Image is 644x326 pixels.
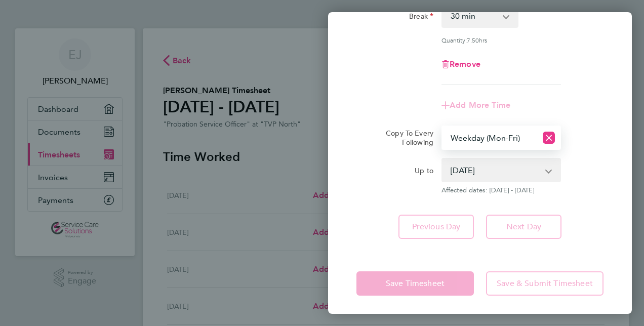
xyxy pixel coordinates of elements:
div: Quantity: hrs [441,36,561,44]
label: Up to [415,166,433,178]
span: 7.50 [467,36,479,44]
label: Break [409,12,433,24]
span: Affected dates: [DATE] - [DATE] [441,186,561,194]
label: Copy To Every Following [378,129,433,147]
button: Reset selection [543,127,555,149]
span: Remove [450,59,480,69]
button: Remove [441,60,480,68]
